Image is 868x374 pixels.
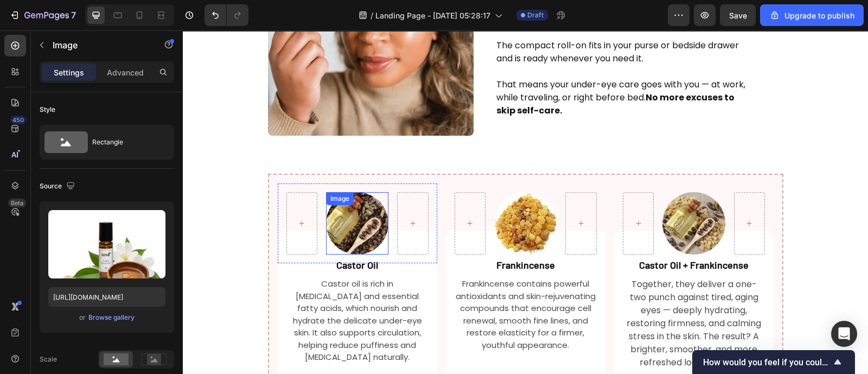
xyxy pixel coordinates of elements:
[143,162,206,224] img: gempages_580932675590685609-f9b571cf-a0be-4dc1-8d91-429843e3f038.jpg
[703,356,844,369] button: Show survey - How would you feel if you could no longer use GemPages?
[375,10,490,21] span: Landing Page - [DATE] 05:28:17
[456,229,566,240] strong: Castor Oil + Frankincense
[88,312,135,323] button: Browse gallery
[10,116,26,124] div: 450
[311,162,374,224] img: gempages_580932675590685609-fc45e6b6-8056-473a-a160-5c4914dfe8ca.jpg
[71,9,76,22] p: 7
[105,248,245,333] p: Castor oil is rich in [MEDICAL_DATA] and essential fatty acids, which nourish and hydrate the del...
[8,199,26,207] div: Beta
[107,67,144,78] p: Advanced
[48,287,165,307] input: https://example.com/image.jpg
[720,4,756,26] button: Save
[527,10,544,20] span: Draft
[53,39,145,52] p: Image
[154,229,195,240] strong: Castor Oil
[314,61,552,86] strong: No more excuses to skip self-care.
[769,10,854,21] div: Upgrade to publish
[314,48,565,87] p: That means your under-eye care goes with you — at work, while traveling, or right before bed.
[314,9,565,35] p: The compact roll-on fits in your purse or bedside drawer and is ready whenever you need it.
[273,248,413,321] p: Frankincense contains powerful antioxidants and skin-rejuvenating compounds that encourage cell r...
[703,357,831,367] span: How would you feel if you could no longer use GemPages?
[4,4,81,26] button: 7
[40,105,55,115] div: Style
[205,4,248,26] div: Undo/Redo
[729,11,747,20] span: Save
[48,210,165,278] img: preview-image
[183,30,868,374] iframe: Design area
[441,248,581,339] p: Together, they deliver a one-two punch against tired, aging eyes — deeply hydrating, restoring fi...
[79,311,86,324] span: or
[92,130,158,155] div: Rectangle
[831,321,857,347] div: Open Intercom Messenger
[480,162,542,224] img: gempages_580932675590685609-1392068c-e629-4d58-b425-0a4283141732.png
[371,10,373,21] span: /
[40,179,77,194] div: Source
[88,313,135,322] div: Browse gallery
[54,67,84,78] p: Settings
[314,229,372,240] strong: Frankincense
[145,163,169,173] div: Image
[760,4,864,26] button: Upgrade to publish
[40,354,57,364] div: Scale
